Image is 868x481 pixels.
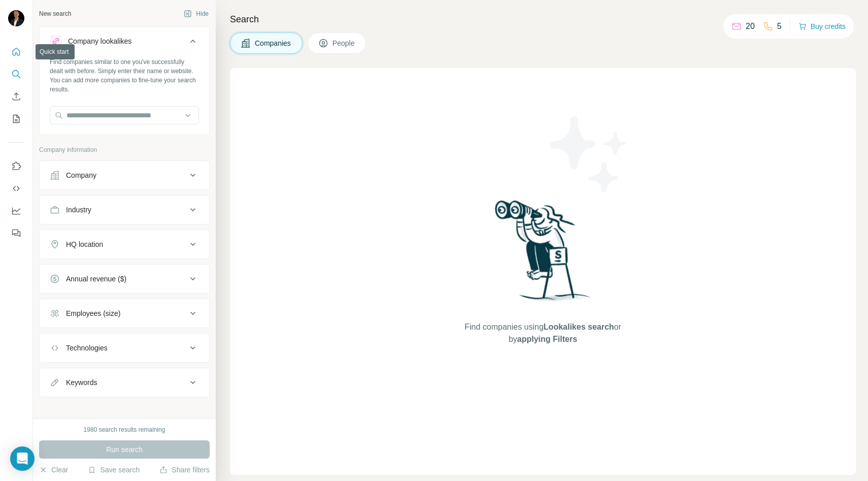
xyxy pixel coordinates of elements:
[40,163,209,187] button: Company
[40,232,209,256] button: HQ location
[798,19,846,34] button: Buy credits
[84,425,165,434] div: 1980 search results remaining
[10,446,35,471] div: Open Intercom Messenger
[490,198,596,311] img: Surfe Illustration - Woman searching with binoculars
[66,274,126,284] div: Annual revenue ($)
[39,9,71,18] div: New search
[40,267,209,291] button: Annual revenue ($)
[88,465,140,475] button: Save search
[39,145,210,154] p: Company information
[40,198,209,222] button: Industry
[8,202,24,220] button: Dashboard
[544,323,614,331] span: Lookalikes search
[66,377,97,388] div: Keywords
[230,12,856,26] h4: Search
[159,465,210,475] button: Share filters
[8,43,24,61] button: Quick start
[8,110,24,128] button: My lists
[8,65,24,83] button: Search
[777,20,782,33] p: 5
[68,36,131,46] div: Company lookalikes
[8,179,24,198] button: Use Surfe API
[50,57,199,94] div: Find companies similar to one you've successfully dealt with before. Simply enter their name or w...
[40,301,209,326] button: Employees (size)
[255,38,292,48] span: Companies
[177,6,216,21] button: Hide
[40,370,209,395] button: Keywords
[8,224,24,242] button: Feedback
[40,29,209,57] button: Company lookalikes
[517,335,577,343] span: applying Filters
[39,465,68,475] button: Clear
[66,205,91,215] div: Industry
[461,321,624,345] span: Find companies using or by
[8,157,24,175] button: Use Surfe on LinkedIn
[746,20,755,33] p: 20
[66,239,103,249] div: HQ location
[543,109,635,200] img: Surfe Illustration - Stars
[332,38,356,48] span: People
[8,10,24,26] img: Avatar
[66,170,96,180] div: Company
[40,336,209,360] button: Technologies
[8,87,24,106] button: Enrich CSV
[66,343,108,353] div: Technologies
[66,308,120,318] div: Employees (size)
